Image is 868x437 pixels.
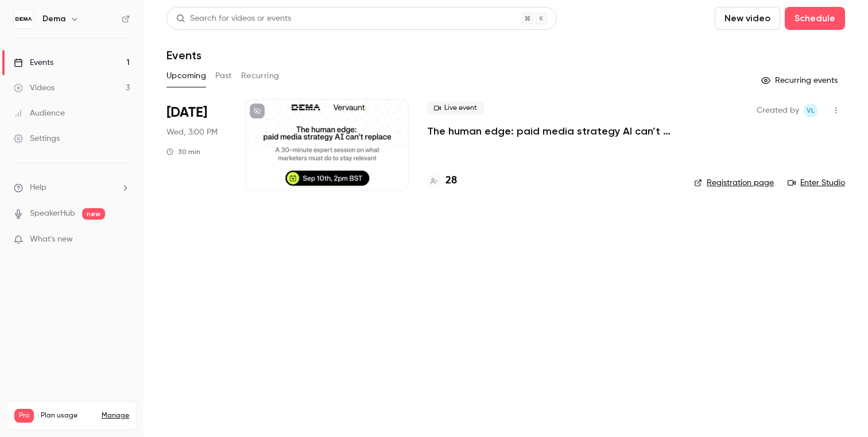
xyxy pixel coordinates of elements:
span: [DATE] [166,103,207,122]
div: Sep 10 Wed, 2:00 PM (Europe/London) [166,99,227,191]
div: Settings [14,133,60,144]
a: Manage [102,411,129,420]
span: Help [30,182,46,194]
button: Past [215,67,232,85]
h4: 28 [445,173,457,189]
img: Dema [14,10,33,28]
a: Registration page [694,177,774,189]
span: Plan usage [41,411,95,420]
a: 28 [427,173,457,189]
span: VL [807,103,815,117]
span: Pro [14,409,34,423]
div: Search for videos or events [176,13,291,25]
span: What's new [30,233,73,246]
button: Recurring events [756,71,845,90]
button: Upcoming [166,67,206,85]
iframe: Noticeable Trigger [116,235,130,245]
div: Events [14,57,53,68]
button: New video [715,7,780,30]
div: Videos [14,82,55,94]
span: Created by [757,103,799,117]
span: Wed, 3:00 PM [166,126,218,138]
h6: Dema [42,13,65,25]
div: Audience [14,108,65,119]
div: 30 min [166,147,200,156]
a: SpeakerHub [30,208,75,220]
span: new [82,208,105,220]
li: help-dropdown-opener [14,182,130,194]
button: Recurring [241,67,280,85]
span: Live event [427,101,484,115]
h1: Events [166,48,201,62]
a: Enter Studio [788,177,845,189]
a: The human edge: paid media strategy AI can’t replace [427,124,676,138]
button: Schedule [785,7,845,30]
span: Ville Leikas [804,103,817,117]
